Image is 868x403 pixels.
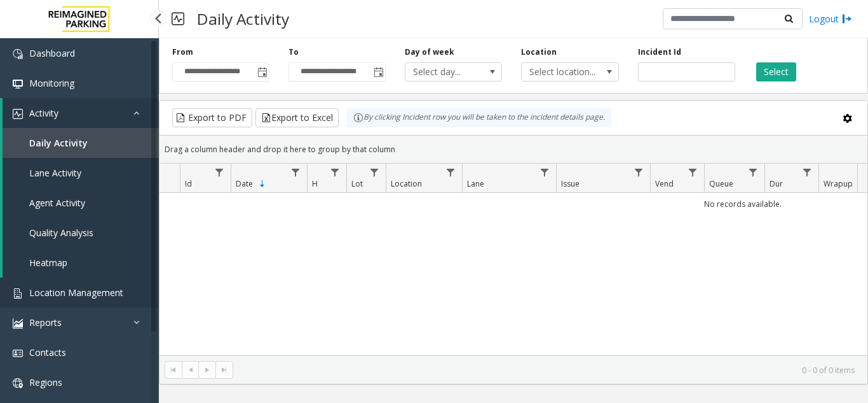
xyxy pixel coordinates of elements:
label: From [172,46,193,58]
a: Activity [3,98,159,128]
a: Vend Filter Menu [684,164,702,181]
a: Lane Filter Menu [536,164,553,181]
img: 'icon' [13,348,23,358]
span: Toggle popup [255,63,269,81]
span: Lot [351,178,363,189]
span: Lane Activity [29,167,81,179]
span: Lane [467,178,484,189]
img: 'icon' [13,378,23,388]
span: Heatmap [29,257,67,269]
span: Reports [29,316,62,329]
button: Export to Excel [255,108,339,127]
span: Issue [561,178,580,189]
img: pageIcon [172,3,184,34]
img: 'icon' [13,318,23,329]
label: Day of week [405,46,454,58]
a: Location Filter Menu [442,164,459,181]
span: Select location... [522,63,599,81]
div: By clicking Incident row you will be taken to the incident details page. [347,108,611,127]
img: 'icon' [13,109,23,119]
a: Quality Analysis [3,218,159,248]
button: Select [756,62,796,81]
span: Contacts [29,346,66,358]
img: logout [842,12,852,25]
label: Location [521,46,557,58]
span: Queue [709,178,733,189]
span: Monitoring [29,77,74,89]
a: Issue Filter Menu [630,164,648,181]
span: Date [236,178,253,189]
span: Location Management [29,286,123,299]
a: Lot Filter Menu [366,164,383,181]
img: 'icon' [13,49,23,59]
span: Regions [29,376,62,388]
a: Lane Activity [3,158,159,188]
a: Dur Filter Menu [799,164,816,181]
span: Dur [770,178,783,189]
kendo-pager-info: 0 - 0 of 0 items [241,365,855,376]
a: Daily Activity [3,128,159,158]
div: Drag a column header and drop it here to group by that column [159,138,867,160]
span: H [312,178,318,189]
img: 'icon' [13,79,23,89]
label: To [288,46,299,58]
span: Quality Analysis [29,227,93,239]
span: Dashboard [29,47,75,59]
a: Heatmap [3,248,159,278]
a: Logout [809,12,852,25]
span: Activity [29,107,58,119]
a: Queue Filter Menu [745,164,762,181]
label: Incident Id [638,46,681,58]
span: Sortable [257,179,268,189]
a: Agent Activity [3,188,159,218]
span: Id [185,178,192,189]
span: Daily Activity [29,137,88,149]
img: infoIcon.svg [353,113,363,123]
img: 'icon' [13,288,23,299]
span: Location [391,178,422,189]
span: Toggle popup [371,63,385,81]
span: Select day... [405,63,482,81]
a: Id Filter Menu [211,164,228,181]
span: Vend [655,178,674,189]
span: Wrapup [824,178,853,189]
button: Export to PDF [172,108,252,127]
a: Date Filter Menu [287,164,304,181]
a: H Filter Menu [327,164,344,181]
div: Data table [159,164,867,355]
span: Agent Activity [29,197,85,209]
h3: Daily Activity [191,3,295,34]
